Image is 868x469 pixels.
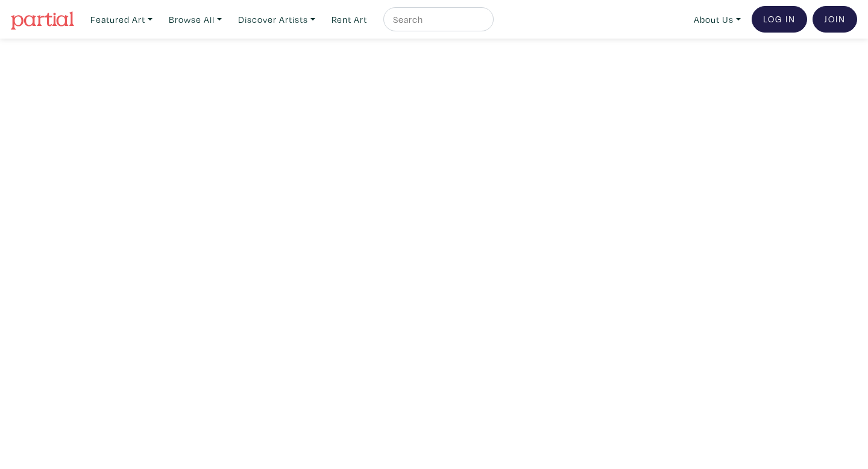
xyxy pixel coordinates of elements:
input: Search [392,12,482,27]
a: About Us [688,7,746,32]
a: Browse All [163,7,227,32]
a: Featured Art [85,7,158,32]
a: Log In [752,6,807,33]
a: Join [813,6,857,33]
a: Rent Art [326,7,373,32]
a: Discover Artists [233,7,321,32]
